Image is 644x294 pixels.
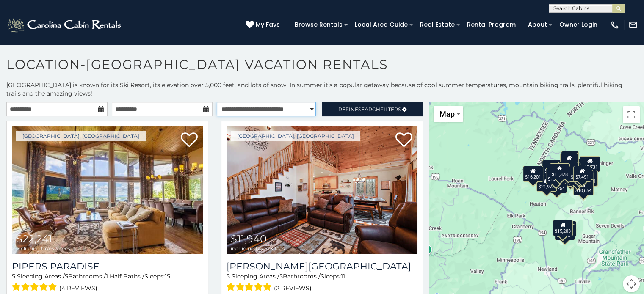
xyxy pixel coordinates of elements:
a: Add to favorites [395,132,412,149]
span: including taxes & fees [16,246,70,251]
a: [GEOGRAPHIC_DATA], [GEOGRAPHIC_DATA] [16,131,146,141]
a: Pipers Paradise [12,261,203,272]
span: 15 [165,272,170,280]
button: Change map style [434,106,463,122]
a: Owner Login [555,18,602,31]
img: White-1-2.png [6,16,124,33]
span: 1 Half Baths / [106,272,144,280]
span: 5 [227,272,230,280]
div: $5,898 [560,153,578,169]
span: including taxes & fees [231,246,285,251]
span: Map [439,110,455,118]
a: Browse Rentals [290,18,347,31]
span: (2 reviews) [274,283,312,294]
div: $16,201 [522,166,543,182]
div: $15,203 [553,220,573,236]
div: $21,978 [536,176,556,192]
div: $7,491 [573,166,591,182]
div: $20,740 [577,170,597,186]
span: (4 reviews) [59,283,97,294]
a: Rudolph Resort $11,940 including taxes & fees [227,126,417,254]
img: Pipers Paradise [12,126,203,254]
div: Sleeping Areas / Bathrooms / Sleeps: [227,272,417,294]
img: mail-regular-white.png [628,20,638,30]
div: $49,748 [542,160,562,176]
a: [PERSON_NAME][GEOGRAPHIC_DATA] [227,261,417,272]
div: $17,731 [580,156,600,172]
div: $10,654 [573,179,593,195]
a: Pipers Paradise $22,241 including taxes & fees [12,126,203,254]
a: Add to favorites [181,132,198,149]
a: RefineSearchFilters [322,102,423,116]
div: $11,649 [558,162,578,178]
img: Rudolph Resort [227,126,417,254]
img: phone-regular-white.png [610,20,619,30]
div: $11,486 [572,170,593,186]
div: $16,184 [554,224,575,240]
span: Search [358,106,380,113]
span: 5 [65,272,68,280]
div: $11,328 [549,163,569,179]
a: Real Estate [416,18,459,31]
span: 5 [279,272,283,280]
a: [GEOGRAPHIC_DATA], [GEOGRAPHIC_DATA] [231,131,360,141]
a: About [524,18,551,31]
div: $22,707 [577,170,597,187]
a: Local Area Guide [351,18,412,31]
div: Sleeping Areas / Bathrooms / Sleeps: [12,272,203,294]
div: $11,591 [556,221,576,237]
a: Rental Program [463,18,520,31]
button: Toggle fullscreen view [623,106,640,123]
span: Refine Filters [338,106,401,113]
a: My Favs [246,20,282,30]
span: 5 [12,272,15,280]
span: $22,241 [16,233,52,245]
button: Map camera controls [623,275,640,292]
div: $6,455 [561,151,579,167]
div: $13,631 [568,166,589,182]
span: My Favs [256,20,280,29]
span: 11 [341,272,345,280]
div: $15,255 [545,168,566,184]
h3: Rudolph Resort [227,261,417,272]
span: $11,940 [231,233,267,245]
